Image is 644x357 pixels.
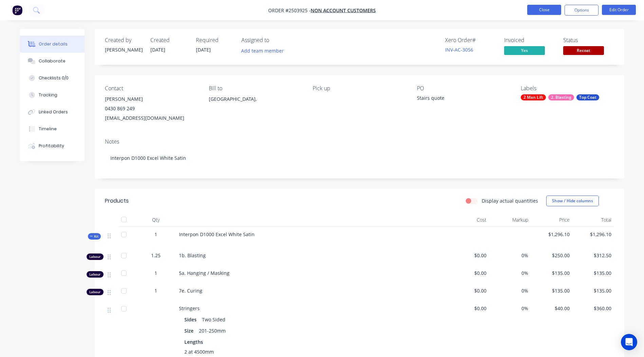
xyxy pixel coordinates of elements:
[237,46,287,55] button: Add team member
[39,58,66,64] div: Collaborate
[504,37,555,43] div: Invoiced
[135,213,176,227] div: Qty
[88,233,101,240] div: Kit
[179,270,229,276] span: 5a. Hanging / Masking
[105,104,198,113] div: 0430 869 249
[184,348,214,355] span: 2 at 4500mm
[527,5,561,15] button: Close
[105,138,614,145] div: Notes
[241,37,309,43] div: Assigned to
[154,269,157,277] span: 1
[445,46,473,53] a: INV-AC-3056
[565,5,599,16] button: Options
[492,269,528,277] span: 0%
[482,197,538,204] label: Display actual quantities
[209,94,302,116] div: [GEOGRAPHIC_DATA],
[179,252,206,259] span: 1b. Blasting
[154,231,157,238] span: 1
[20,53,85,70] button: Collaborate
[417,94,502,104] div: Stairs quote
[196,326,228,336] div: 201-250mm
[39,41,68,47] div: Order details
[534,287,570,294] span: $135.00
[521,94,546,100] div: 2 Man Lift
[87,289,104,295] div: Labour
[184,326,196,336] div: Size
[209,85,302,92] div: Bill to
[489,213,531,227] div: Markup
[621,334,637,350] div: Open Intercom Messenger
[20,70,85,87] button: Checklists 0/0
[151,252,161,259] span: 1.25
[450,269,487,277] span: $0.00
[105,37,142,43] div: Created by
[268,7,311,14] span: Order #2503925 -
[150,37,188,43] div: Created
[576,94,599,100] div: Top Coat
[563,46,604,56] button: Recoat
[534,231,570,238] span: $1,296.10
[450,305,487,312] span: $0.00
[572,213,614,227] div: Total
[105,94,198,104] div: [PERSON_NAME]
[492,252,528,259] span: 0%
[313,85,406,92] div: Pick up
[105,148,614,168] div: Interpon D1000 Excel White Satin
[12,5,22,15] img: Factory
[20,120,85,137] button: Timeline
[39,92,57,98] div: Tracking
[105,113,198,123] div: [EMAIL_ADDRESS][DOMAIN_NAME]
[105,94,198,123] div: [PERSON_NAME]0430 869 249[EMAIL_ADDRESS][DOMAIN_NAME]
[87,271,104,278] div: Labour
[492,287,528,294] span: 0%
[87,253,104,260] div: Labour
[563,46,604,55] span: Recoat
[196,37,233,43] div: Required
[39,75,69,81] div: Checklists 0/0
[196,46,211,53] span: [DATE]
[105,85,198,92] div: Contact
[602,5,636,15] button: Edit Order
[417,85,510,92] div: PO
[39,126,57,132] div: Timeline
[179,305,200,312] span: Stringers
[241,46,288,55] button: Add team member
[150,46,165,53] span: [DATE]
[39,109,68,115] div: Linked Orders
[534,252,570,259] span: $250.00
[20,36,85,53] button: Order details
[184,338,203,345] span: Lengths
[311,7,376,14] a: Non account customers
[546,195,599,206] button: Show / Hide columns
[154,287,157,294] span: 1
[90,234,99,239] span: Kit
[521,85,614,92] div: Labels
[504,46,545,55] span: Yes
[575,287,611,294] span: $135.00
[20,104,85,120] button: Linked Orders
[534,305,570,312] span: $40.00
[179,231,255,238] span: Interpon D1000 Excel White Satin
[184,315,199,324] div: Sides
[563,37,614,43] div: Status
[575,305,611,312] span: $360.00
[20,87,85,104] button: Tracking
[20,137,85,154] button: Profitability
[575,231,611,238] span: $1,296.10
[105,46,142,53] div: [PERSON_NAME]
[105,197,129,205] div: Products
[575,269,611,277] span: $135.00
[450,252,487,259] span: $0.00
[448,213,490,227] div: Cost
[199,315,228,324] div: Two Sided
[575,252,611,259] span: $312.50
[39,143,64,149] div: Profitability
[179,287,202,294] span: 7e. Curing
[531,213,573,227] div: Price
[450,287,487,294] span: $0.00
[534,269,570,277] span: $135.00
[209,94,302,104] div: [GEOGRAPHIC_DATA],
[445,37,496,43] div: Xero Order #
[548,94,574,100] div: 2. Blasting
